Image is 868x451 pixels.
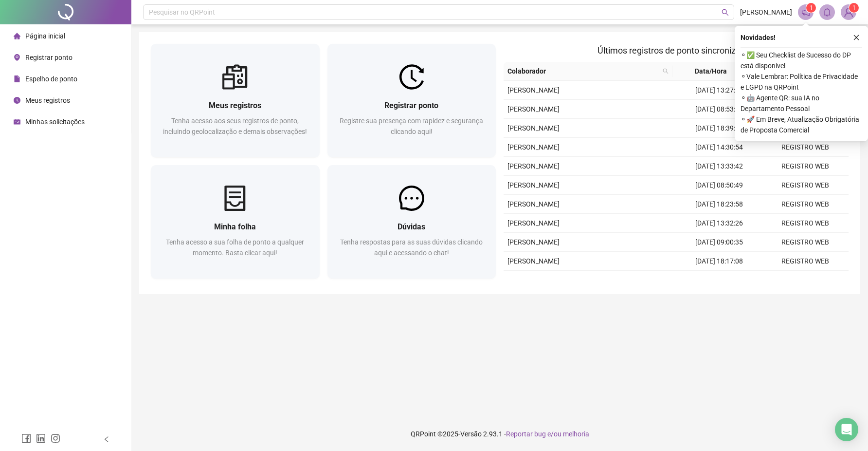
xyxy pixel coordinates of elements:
[676,119,762,138] td: [DATE] 18:39:44
[741,93,862,114] span: ⚬ 🤖 Agente QR: sua IA no Departamento Pessoal
[676,157,762,176] td: [DATE] 13:33:42
[340,238,483,257] span: Tenha respostas para as suas dúvidas clicando aqui e acessando o chat!
[741,32,776,43] span: Novidades !
[762,214,849,233] td: REGISTRO WEB
[163,117,307,135] span: Tenha acesso aos seus registros de ponto, incluindo geolocalização e demais observações!
[327,44,496,157] a: Registrar pontoRegistre sua presença com rapidez e segurança clicando aqui!
[661,64,670,78] span: search
[506,430,589,438] span: Reportar bug e/ou melhoria
[823,8,832,17] span: bell
[676,100,762,119] td: [DATE] 08:53:29
[14,75,20,82] span: file
[762,233,849,252] td: REGISTRO WEB
[398,222,425,231] span: Dúvidas
[340,117,483,135] span: Registre sua presença com rapidez e segurança clicando aqui!
[801,8,810,17] span: notification
[25,54,72,61] span: Registrar ponto
[762,252,849,271] td: REGISTRO WEB
[762,138,849,157] td: REGISTRO WEB
[676,195,762,214] td: [DATE] 18:23:58
[762,157,849,176] td: REGISTRO WEB
[507,181,560,189] span: [PERSON_NAME]
[741,50,862,71] span: ⚬ ✅ Seu Checklist de Sucesso do DP está disponível
[507,86,560,94] span: [PERSON_NAME]
[507,124,560,132] span: [PERSON_NAME]
[676,138,762,157] td: [DATE] 14:30:54
[741,114,862,135] span: ⚬ 🚀 Em Breve, Atualização Obrigatória de Proposta Comercial
[25,118,85,126] span: Minhas solicitações
[507,257,560,265] span: [PERSON_NAME]
[25,75,77,83] span: Espelho de ponto
[507,162,560,170] span: [PERSON_NAME]
[14,97,20,104] span: clock-circle
[460,430,482,438] span: Versão
[676,81,762,100] td: [DATE] 13:27:39
[853,34,860,41] span: close
[14,33,20,39] span: home
[209,101,261,110] span: Meus registros
[676,214,762,233] td: [DATE] 13:32:26
[841,5,856,19] img: 73352
[214,222,256,231] span: Minha folha
[21,433,31,443] span: facebook
[103,436,110,443] span: left
[131,417,868,451] footer: QRPoint © 2025 - 2.93.1 -
[36,433,46,443] span: linkedin
[849,3,859,13] sup: Atualize o seu contato no menu Meus Dados
[507,143,560,151] span: [PERSON_NAME]
[810,4,813,11] span: 1
[507,238,560,246] span: [PERSON_NAME]
[327,165,496,279] a: DúvidasTenha respostas para as suas dúvidas clicando aqui e acessando o chat!
[151,165,320,279] a: Minha folhaTenha acesso a sua folha de ponto a qualquer momento. Basta clicar aqui!
[507,66,659,76] span: Colaborador
[384,101,438,110] span: Registrar ponto
[741,71,862,93] span: ⚬ Vale Lembrar: Política de Privacidade e LGPD na QRPoint
[597,45,755,56] span: Últimos registros de ponto sincronizados
[676,233,762,252] td: [DATE] 09:00:35
[806,3,816,13] sup: 1
[722,9,729,16] span: search
[852,4,856,11] span: 1
[507,200,560,208] span: [PERSON_NAME]
[676,176,762,195] td: [DATE] 08:50:49
[166,238,304,257] span: Tenha acesso a sua folha de ponto a qualquer momento. Basta clicar aqui!
[14,54,20,61] span: environment
[762,195,849,214] td: REGISTRO WEB
[762,176,849,195] td: REGISTRO WEB
[740,7,792,18] span: [PERSON_NAME]
[507,219,560,227] span: [PERSON_NAME]
[663,68,669,74] span: search
[25,96,70,104] span: Meus registros
[25,32,65,40] span: Página inicial
[676,252,762,271] td: [DATE] 18:17:08
[672,62,757,81] th: Data/Hora
[51,433,60,443] span: instagram
[762,271,849,290] td: APP ONLINE
[835,418,858,441] div: Open Intercom Messenger
[676,271,762,290] td: [DATE] 14:26:47
[151,44,320,157] a: Meus registrosTenha acesso aos seus registros de ponto, incluindo geolocalização e demais observa...
[14,118,20,125] span: schedule
[676,66,745,76] span: Data/Hora
[507,105,560,113] span: [PERSON_NAME]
